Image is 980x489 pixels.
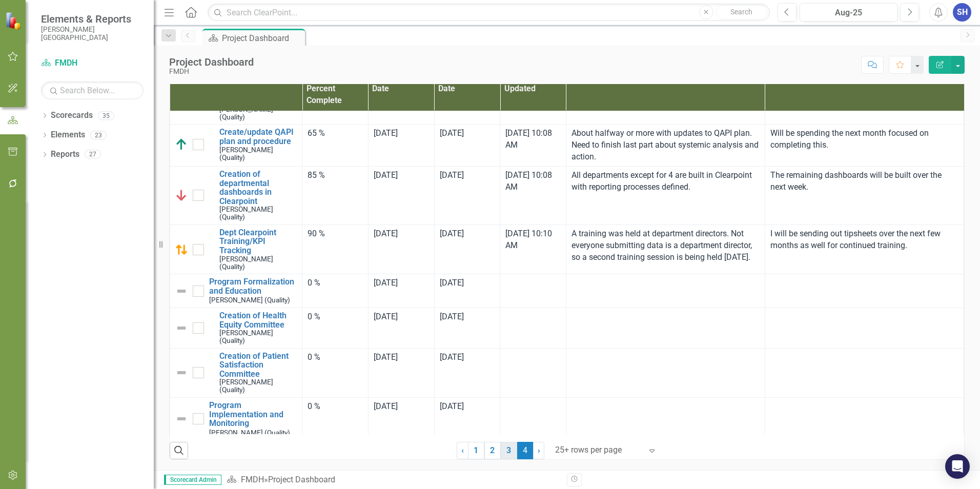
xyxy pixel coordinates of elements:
[41,81,144,99] input: Search Below...
[219,378,297,394] small: [PERSON_NAME] (Quality)
[374,229,398,238] span: [DATE]
[434,125,500,167] td: Double-Click to Edit
[90,131,107,139] div: 23
[302,166,369,225] td: Double-Click to Edit
[227,474,559,486] div: »
[170,225,302,274] td: Double-Click to Edit Right Click for Context Menu
[308,170,363,181] div: 85 %
[566,274,765,308] td: Double-Click to Edit
[566,398,765,440] td: Double-Click to Edit
[368,398,434,440] td: Double-Click to Edit
[41,57,144,69] a: FMDH
[170,308,302,348] td: Double-Click to Edit Right Click for Context Menu
[209,401,297,428] a: Program Implementation and Monitoring
[368,225,434,274] td: Double-Click to Edit
[566,166,765,225] td: Double-Click to Edit
[440,229,464,238] span: [DATE]
[219,106,297,121] small: [PERSON_NAME] (Quality)
[434,308,500,348] td: Double-Click to Edit
[170,348,302,397] td: Double-Click to Edit Right Click for Context Menu
[41,25,144,42] small: [PERSON_NAME][GEOGRAPHIC_DATA]
[770,228,958,252] p: I will be sending out tipsheets over the next few months as well for continued training.
[175,285,188,297] img: Not Defined
[765,166,964,225] td: Double-Click to Edit
[219,146,297,161] small: [PERSON_NAME] (Quality)
[51,129,85,141] a: Elements
[241,475,264,484] a: FMDH
[434,348,500,397] td: Double-Click to Edit
[716,5,767,19] button: Search
[538,445,540,455] span: ›
[800,3,897,22] button: Aug-25
[308,311,363,323] div: 0 %
[374,170,398,180] span: [DATE]
[440,170,464,180] span: [DATE]
[51,110,93,121] a: Scorecards
[170,166,302,225] td: Double-Click to Edit Right Click for Context Menu
[374,128,398,138] span: [DATE]
[468,442,484,459] a: 1
[302,225,369,274] td: Double-Click to Edit
[209,296,290,304] small: [PERSON_NAME] (Quality)
[770,128,958,151] p: Will be spending the next month focused on completing this.
[374,312,398,321] span: [DATE]
[175,189,188,201] img: Below Plan
[505,170,561,193] div: [DATE] 10:08 AM
[302,308,369,348] td: Double-Click to Edit
[434,166,500,225] td: Double-Click to Edit
[571,128,760,163] p: About halfway or more with updates to QAPI plan. Need to finish last part about systemic analysis...
[170,125,302,167] td: Double-Click to Edit Right Click for Context Menu
[169,56,254,68] div: Project Dashboard
[302,348,369,397] td: Double-Click to Edit
[302,125,369,167] td: Double-Click to Edit
[219,128,297,146] a: Create/update QAPI plan and procedure
[219,170,297,206] a: Creation of departmental dashboards in Clearpoint
[770,170,958,193] p: The remaining dashboards will be built over the next week.
[434,398,500,440] td: Double-Click to Edit
[85,150,101,159] div: 27
[175,322,188,334] img: Not Defined
[374,278,398,288] span: [DATE]
[175,243,188,256] img: Caution
[302,398,369,440] td: Double-Click to Edit
[219,255,297,271] small: [PERSON_NAME] (Quality)
[765,225,964,274] td: Double-Click to Edit
[374,401,398,411] span: [DATE]
[368,125,434,167] td: Double-Click to Edit
[209,429,290,437] small: [PERSON_NAME] (Quality)
[434,225,500,274] td: Double-Click to Edit
[308,277,363,289] div: 0 %
[368,308,434,348] td: Double-Click to Edit
[175,413,188,425] img: Not Defined
[765,398,964,440] td: Double-Click to Edit
[566,125,765,167] td: Double-Click to Edit
[505,228,561,252] div: [DATE] 10:10 AM
[170,398,302,440] td: Double-Click to Edit Right Click for Context Menu
[219,228,297,255] a: Dept Clearpoint Training/KPI Tracking
[222,32,302,45] div: Project Dashboard
[219,206,297,221] small: [PERSON_NAME] (Quality)
[308,128,363,139] div: 65 %
[219,352,297,379] a: Creation of Patient Satisfaction Committee
[440,312,464,321] span: [DATE]
[170,274,302,308] td: Double-Click to Edit Right Click for Context Menu
[440,278,464,288] span: [DATE]
[461,445,464,455] span: ‹
[368,348,434,397] td: Double-Click to Edit
[41,13,144,25] span: Elements & Reports
[175,366,188,379] img: Not Defined
[219,329,297,344] small: [PERSON_NAME] (Quality)
[169,68,254,75] div: FMDH
[765,125,964,167] td: Double-Click to Edit
[765,274,964,308] td: Double-Click to Edit
[571,170,760,193] p: All departments except for 4 are built in Clearpoint with reporting processes defined.
[308,401,363,413] div: 0 %
[803,7,894,19] div: Aug-25
[501,442,517,459] a: 3
[566,225,765,274] td: Double-Click to Edit
[4,11,24,30] img: ClearPoint Strategy
[953,3,971,22] div: SH
[571,228,760,263] p: A training was held at department directors. Not everyone submitting data is a department directo...
[98,111,114,120] div: 35
[517,442,534,459] span: 4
